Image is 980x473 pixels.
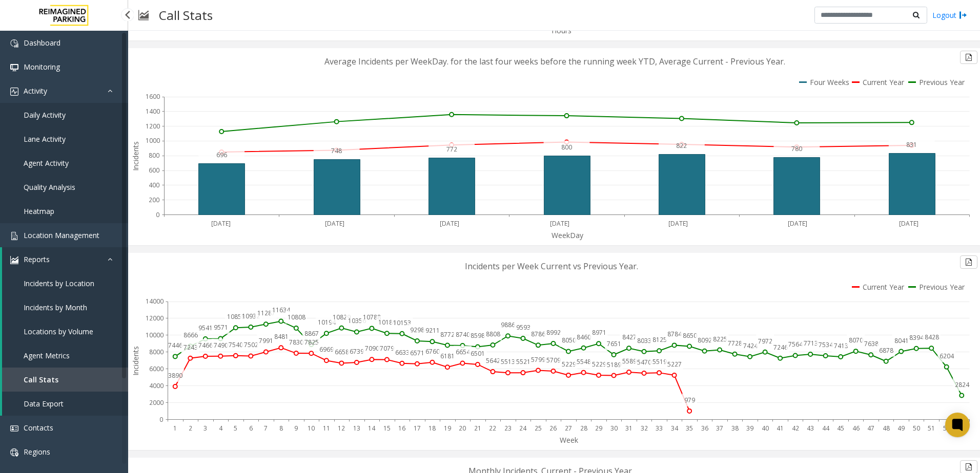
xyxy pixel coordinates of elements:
text: 42 [792,424,799,433]
text: 36 [701,424,708,433]
text: 5521 [516,357,530,366]
text: 39 [746,424,753,433]
text: 10808 [288,313,305,321]
img: 'icon' [10,448,18,457]
img: 'icon' [10,424,18,433]
text: 45 [837,424,844,433]
text: 8867 [304,329,319,338]
text: 41 [777,424,784,433]
text: [DATE] [899,219,918,228]
text: 5189 [607,360,621,369]
text: 3890 [168,371,182,380]
text: 772 [446,145,457,154]
a: Reports [2,247,128,271]
text: 800 [149,151,159,160]
text: 7830 [289,338,303,347]
text: 7540 [229,340,243,349]
text: 8427 [622,333,637,341]
text: 1 [173,424,177,433]
span: Locations by Volume [24,327,93,336]
text: 10829 [333,313,351,321]
text: 38 [731,424,739,433]
button: Export to pdf [960,51,977,64]
text: 6654 [456,348,471,356]
text: 6633 [395,348,410,357]
text: 7728 [728,339,742,348]
text: 10194 [318,318,336,327]
text: 0 [159,415,163,424]
text: Average Incidents per WeekDay. for the last four weeks before the running week YTD, Average Curre... [324,56,785,67]
text: 34 [671,424,679,433]
img: pageIcon [138,3,149,28]
text: 5642 [486,356,500,365]
text: 11634 [272,306,291,314]
text: 8772 [440,330,455,339]
text: 7991 [259,336,273,345]
text: 8784 [667,330,682,338]
text: Hours [552,26,571,35]
text: 6 [249,424,253,433]
text: 8786 [531,330,545,338]
text: 2 [189,424,192,433]
text: 1200 [146,122,160,131]
text: 7713 [804,339,818,348]
text: 31 [625,424,632,433]
text: 8394 [909,333,924,342]
text: 10932 [242,312,260,320]
text: 43 [807,424,814,433]
text: 4 [219,424,223,433]
span: Daily Activity [24,110,66,120]
text: 9886 [501,320,515,329]
text: 6969 [319,345,334,354]
text: 5799 [531,355,545,364]
text: 24 [519,424,527,433]
text: 6658 [335,348,349,356]
span: Agent Metrics [24,351,70,360]
text: 6181 [440,352,455,360]
span: Location Management [24,230,99,240]
text: 6204 [940,352,954,360]
text: 8000 [149,348,164,356]
span: Call Stats [24,375,58,384]
text: 200 [149,196,159,204]
text: 400 [149,181,159,189]
text: 8070 [849,336,863,345]
text: 12000 [146,314,164,322]
text: 8598 [471,331,485,340]
span: Incidents by Location [24,278,94,288]
text: 8666 [183,331,198,339]
text: 696 [216,150,227,159]
text: 10356 [348,316,366,325]
text: 8050 [562,336,576,345]
text: 5513 [501,357,515,366]
text: 2824 [955,380,970,389]
text: 7413 [834,341,848,350]
text: 5519 [652,357,667,366]
text: 48 [883,424,890,433]
span: Data Export [24,399,64,408]
text: 748 [331,146,342,155]
text: 8033 [637,336,651,345]
text: 7490 [214,341,228,350]
text: 0 [156,210,159,219]
text: 50 [913,424,920,433]
text: 25 [535,424,542,433]
text: 44 [822,424,830,433]
span: Reports [24,254,50,264]
span: Contacts [24,423,53,433]
text: 9298 [410,326,424,334]
text: 18 [428,424,436,433]
text: 7246 [773,343,788,352]
text: 7079 [380,344,394,353]
a: Locations by Volume [2,319,128,343]
text: 9593 [516,323,530,332]
text: 52 [943,424,950,433]
text: 800 [561,143,572,152]
text: 19 [444,424,451,433]
text: WeekDay [552,230,584,240]
text: 7502 [244,340,258,349]
img: 'icon' [10,88,18,96]
text: 8650 [683,331,697,340]
text: 1600 [146,92,160,101]
text: 780 [791,144,802,153]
